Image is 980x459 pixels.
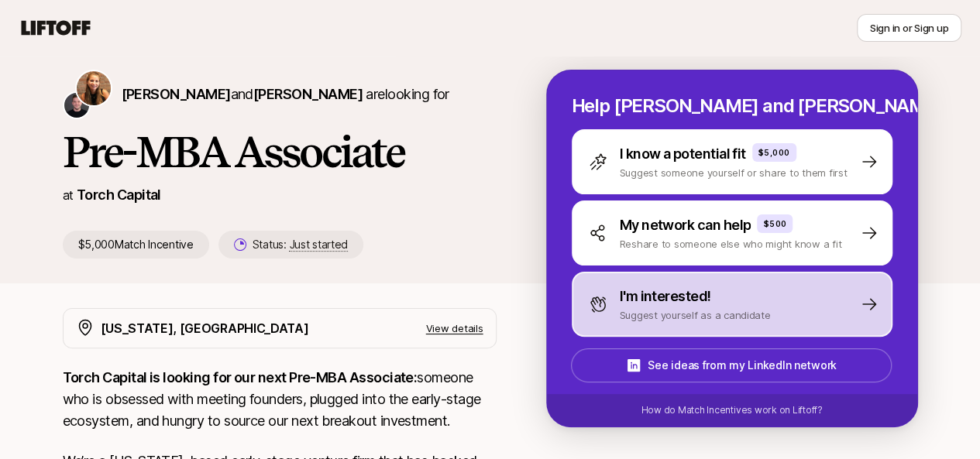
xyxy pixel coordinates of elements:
p: Reshare to someone else who might know a fit [620,236,842,252]
p: Help [PERSON_NAME] and [PERSON_NAME] hire [572,95,892,117]
p: $500 [763,218,786,230]
button: See ideas from my LinkedIn network [571,348,892,382]
p: I'm interested! [620,286,711,307]
p: Suggest yourself as a candidate [620,307,771,323]
p: How do Match Incentives work on Liftoff? [641,403,822,417]
p: [US_STATE], [GEOGRAPHIC_DATA] [101,318,309,338]
p: someone who is obsessed with meeting founders, plugged into the early-stage ecosystem, and hungry... [63,367,497,432]
p: My network can help [620,214,751,236]
span: and [230,86,362,102]
p: See ideas from my LinkedIn network [648,356,836,375]
img: Christopher Harper [64,93,89,118]
button: Sign in or Sign up [857,14,961,42]
p: Suggest someone yourself or share to them first [620,165,848,180]
span: Just started [289,238,348,252]
p: Status: [253,235,348,254]
strong: Torch Capital is looking for our next Pre-MBA Associate: [63,369,418,385]
h1: Pre-MBA Associate [63,128,497,175]
p: at [63,185,74,205]
p: $5,000 [758,146,790,159]
a: Torch Capital [77,187,161,203]
p: are looking for [122,84,449,105]
p: View details [426,320,483,336]
p: I know a potential fit [620,143,746,165]
span: [PERSON_NAME] [253,86,363,102]
p: $5,000 Match Incentive [63,231,209,259]
span: [PERSON_NAME] [122,86,231,102]
img: Katie Reiner [77,71,111,105]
